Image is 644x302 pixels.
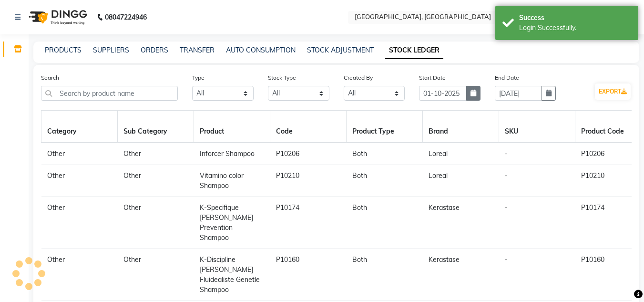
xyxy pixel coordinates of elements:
[118,143,194,165] td: Other
[118,249,194,301] td: Other
[419,73,446,82] label: Start Date
[268,73,296,82] label: Stock Type
[270,197,347,249] td: P10174
[200,171,244,190] span: Vitamino color Shampoo
[194,111,270,143] th: Product
[41,197,118,249] td: Other
[180,46,215,54] a: TRANSFER
[499,111,575,143] th: SKU
[347,165,423,197] td: Both
[270,143,347,165] td: P10206
[519,13,631,23] div: Success
[307,46,374,54] a: STOCK ADJUSTMENT
[499,165,575,197] td: -
[423,165,499,197] td: Loreal
[347,143,423,165] td: Both
[105,4,147,31] b: 08047224946
[24,4,90,31] img: logo
[347,111,423,143] th: Product Type
[141,46,168,54] a: ORDERS
[423,111,499,143] th: Brand
[499,143,575,165] td: -
[200,149,255,158] span: Inforcer Shampoo
[45,46,82,54] a: PRODUCTS
[270,249,347,301] td: P10160
[347,197,423,249] td: Both
[118,111,194,143] th: Sub Category
[385,42,443,59] a: STOCK LEDGER
[41,165,118,197] td: Other
[495,73,519,82] label: End Date
[595,83,631,100] button: EXPORT
[118,197,194,249] td: Other
[192,73,204,82] label: Type
[344,73,373,82] label: Created By
[41,86,178,101] input: Search by product name
[519,23,631,33] div: Login Successfully.
[347,249,423,301] td: Both
[41,73,59,82] label: Search
[41,249,118,301] td: Other
[270,165,347,197] td: P10210
[270,111,347,143] th: Code
[200,203,253,242] span: K-Specifique [PERSON_NAME] Prevention Shampoo
[499,249,575,301] td: -
[499,197,575,249] td: -
[200,255,260,294] span: K-Discipline [PERSON_NAME] Fluidealiste Genetle Shampoo
[423,143,499,165] td: Loreal
[423,197,499,249] td: Kerastase
[93,46,129,54] a: SUPPLIERS
[423,249,499,301] td: Kerastase
[118,165,194,197] td: Other
[41,111,118,143] th: Category
[41,143,118,165] td: Other
[226,46,296,54] a: AUTO CONSUMPTION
